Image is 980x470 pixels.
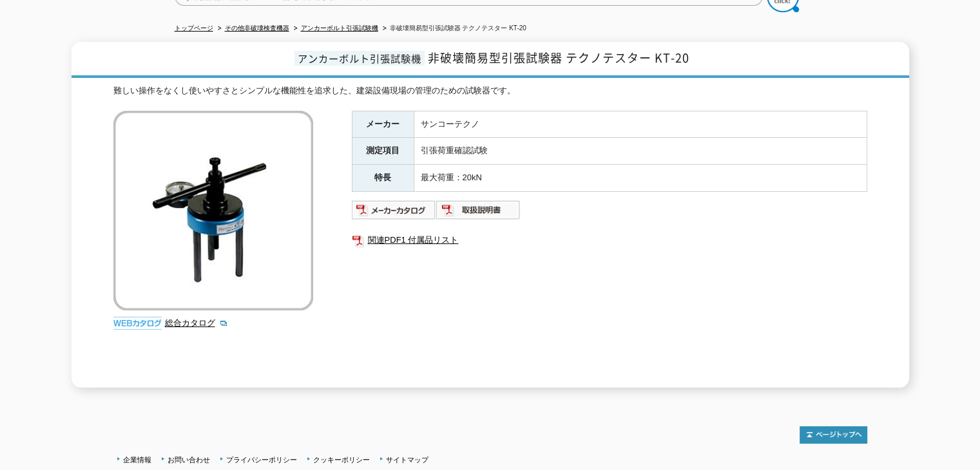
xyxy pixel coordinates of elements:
th: メーカー [352,111,414,138]
a: プライバシーポリシー [226,456,297,464]
a: お問い合わせ [168,456,210,464]
li: 非破壊簡易型引張試験器 テクノテスター KT-20 [380,22,526,35]
a: サイトマップ [386,456,428,464]
img: 取扱説明書 [436,200,521,220]
img: 非破壊簡易型引張試験器 テクノテスター KT-20 [113,111,313,310]
div: 難しい操作をなくし使いやすさとシンプルな機能性を追求した、建築設備現場の管理のための試験器です。 [113,84,867,98]
th: 測定項目 [352,138,414,165]
a: トップページ [175,24,213,32]
span: アンカーボルト引張試験機 [294,51,425,66]
td: 最大荷重：20kN [414,165,867,192]
a: その他非破壊検査機器 [225,24,289,32]
a: 企業情報 [123,456,151,464]
a: 総合カタログ [165,318,228,328]
a: 取扱説明書 [436,208,521,218]
img: トップページへ [800,426,867,444]
img: メーカーカタログ [352,200,436,220]
span: 非破壊簡易型引張試験器 テクノテスター KT-20 [428,49,689,66]
td: サンコーテクノ [414,111,867,138]
a: 関連PDF1 付属品リスト [352,232,867,249]
a: クッキーポリシー [313,456,370,464]
a: メーカーカタログ [352,208,436,218]
td: 引張荷重確認試験 [414,138,867,165]
img: webカタログ [113,317,162,330]
a: アンカーボルト引張試験機 [301,24,378,32]
th: 特長 [352,165,414,192]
